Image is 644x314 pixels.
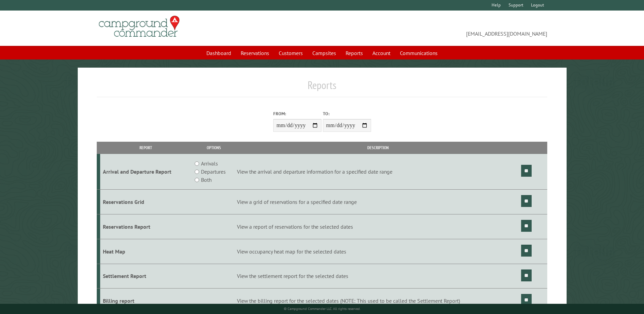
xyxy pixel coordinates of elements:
[97,13,182,40] img: Campground Commander
[202,47,235,59] a: Dashboard
[322,19,547,38] span: [EMAIL_ADDRESS][DOMAIN_NAME]
[342,47,367,59] a: Reports
[191,142,236,154] th: Options
[100,142,191,154] th: Report
[201,168,226,176] label: Departures
[97,78,547,97] h1: Reports
[237,47,273,59] a: Reservations
[100,190,191,214] td: Reservations Grid
[236,154,520,190] td: View the arrival and departure information for a specified date range
[100,239,191,264] td: Heat Map
[236,190,520,214] td: View a grid of reservations for a specified date range
[275,47,307,59] a: Customers
[100,289,191,313] td: Billing report
[100,214,191,239] td: Reservations Report
[201,176,211,184] label: Both
[236,239,520,264] td: View occupancy heat map for the selected dates
[308,47,340,59] a: Campsites
[396,47,442,59] a: Communications
[236,264,520,289] td: View the settlement report for the selected dates
[100,264,191,289] td: Settlement Report
[368,47,394,59] a: Account
[236,214,520,239] td: View a report of reservations for the selected dates
[236,142,520,154] th: Description
[323,110,371,117] label: To:
[284,307,361,311] small: © Campground Commander LLC. All rights reserved.
[100,154,191,190] td: Arrival and Departure Report
[273,110,321,117] label: From:
[236,289,520,313] td: View the billing report for the selected dates (NOTE: This used to be called the Settlement Report)
[201,159,218,168] label: Arrivals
